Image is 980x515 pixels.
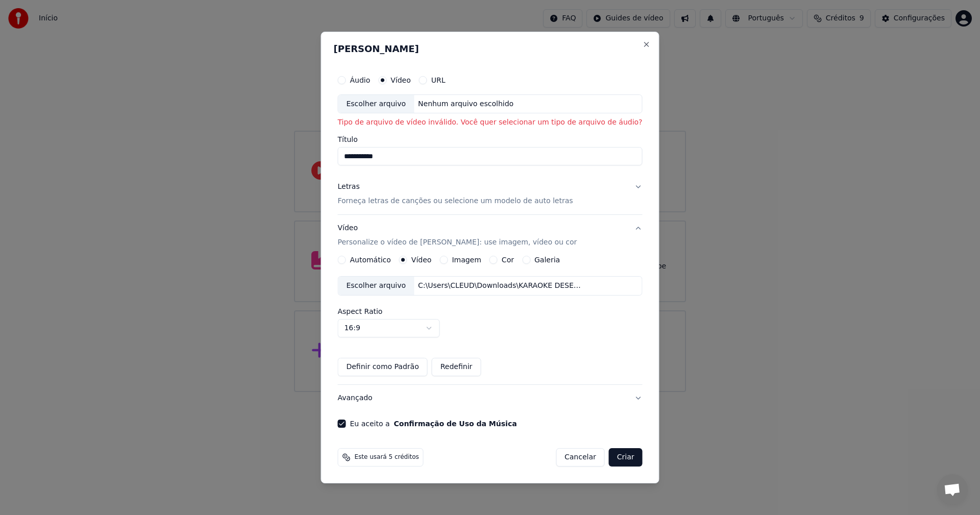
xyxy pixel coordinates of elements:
[411,256,432,263] label: Vídeo
[502,256,514,263] label: Cor
[338,277,414,295] div: Escolher arquivo
[337,256,642,384] div: VídeoPersonalize o vídeo de [PERSON_NAME]: use imagem, vídeo ou cor
[432,358,481,376] button: Redefinir
[414,99,518,109] div: Nenhum arquivo escolhido
[337,197,573,207] p: Forneça letras de canções ou selecione um modelo de auto letras
[609,448,643,467] button: Criar
[337,385,642,411] button: Avançado
[337,308,642,315] label: Aspect Ratio
[350,256,390,263] label: Automático
[390,77,411,84] label: Vídeo
[556,448,605,467] button: Cancelar
[414,281,587,291] div: C:\Users\CLEUD\Downloads\KARAOKE DESENCONTRO.mp4
[337,358,427,376] button: Definir como Padrão
[350,77,370,84] label: Áudio
[431,77,446,84] label: URL
[333,44,646,54] h2: [PERSON_NAME]
[534,256,560,263] label: Galeria
[452,256,481,263] label: Imagem
[337,118,642,128] p: Tipo de arquivo de vídeo inválido. Você quer selecionar um tipo de arquivo de áudio?
[394,420,517,427] button: Eu aceito a
[337,237,577,248] p: Personalize o vídeo de [PERSON_NAME]: use imagem, vídeo ou cor
[354,453,419,461] span: Este usará 5 créditos
[337,224,577,248] div: Vídeo
[337,174,642,215] button: LetrasForneça letras de canções ou selecione um modelo de auto letras
[337,182,359,192] div: Letras
[337,215,642,256] button: VídeoPersonalize o vídeo de [PERSON_NAME]: use imagem, vídeo ou cor
[338,95,414,113] div: Escolher arquivo
[350,420,517,427] label: Eu aceito a
[337,136,642,143] label: Título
